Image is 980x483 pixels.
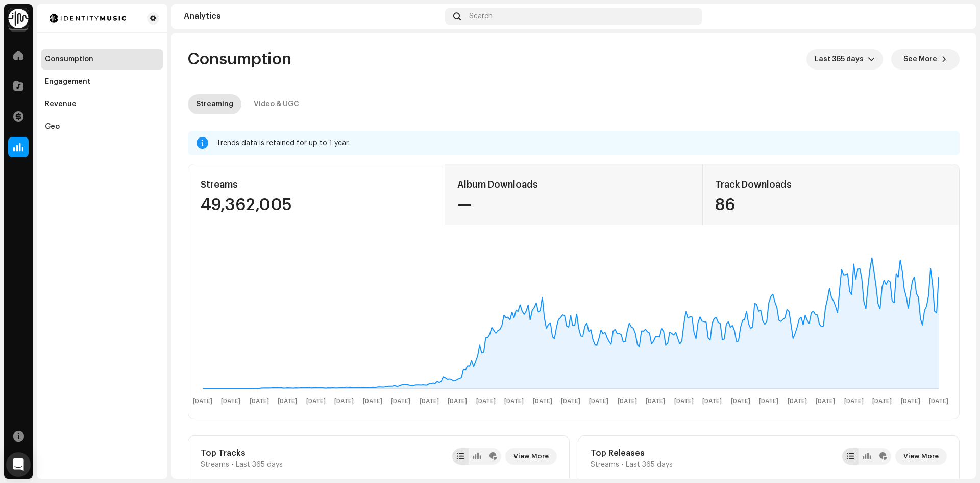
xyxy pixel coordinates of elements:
div: 86 [715,197,947,213]
span: Consumption [188,49,291,70]
span: View More [903,446,939,467]
text: [DATE] [533,398,552,405]
div: Consumption [45,55,93,63]
text: [DATE] [759,398,778,405]
div: Video & UGC [254,94,299,114]
text: [DATE] [702,398,722,405]
text: [DATE] [504,398,524,405]
text: [DATE] [250,398,269,405]
div: Open Intercom Messenger [6,452,31,477]
span: Last 365 days [626,461,673,469]
div: Trends data is retained for up to 1 year. [216,137,951,149]
re-m-nav-item: Geo [41,117,163,137]
button: View More [895,448,947,465]
text: [DATE] [363,398,382,405]
text: [DATE] [561,398,580,405]
span: Last 365 days [815,49,868,70]
div: Track Downloads [715,176,947,193]
text: [DATE] [844,398,864,405]
button: See More [891,49,960,70]
div: Analytics [184,12,441,20]
re-m-nav-item: Engagement [41,72,163,92]
span: • [231,461,234,469]
text: [DATE] [420,398,439,405]
div: 49,362,005 [201,197,432,213]
text: [DATE] [929,398,948,405]
div: Streaming [196,94,233,114]
re-m-nav-item: Revenue [41,94,163,114]
div: Top Releases [591,448,673,458]
text: [DATE] [306,398,326,405]
text: [DATE] [674,398,694,405]
span: Streams [201,461,229,469]
text: [DATE] [334,398,354,405]
text: [DATE] [788,398,807,405]
text: [DATE] [278,398,297,405]
span: Last 365 days [236,461,283,469]
div: Engagement [45,78,90,86]
button: View More [505,448,557,465]
re-m-nav-item: Consumption [41,49,163,70]
span: See More [903,49,937,70]
img: 185c913a-8839-411b-a7b9-bf647bcb215e [45,12,131,25]
img: f3529cf6-4306-4bde-a3d3-9184ef431f8a [947,8,964,25]
div: — [457,197,690,213]
span: Streams [591,461,619,469]
text: [DATE] [901,398,920,405]
text: [DATE] [193,398,212,405]
span: Search [469,12,493,20]
span: View More [513,446,549,467]
span: • [621,461,624,469]
div: Geo [45,123,60,131]
text: [DATE] [476,398,496,405]
text: [DATE] [731,398,750,405]
div: Streams [201,176,432,193]
text: [DATE] [448,398,467,405]
text: [DATE] [589,398,608,405]
div: Top Tracks [201,448,283,458]
text: [DATE] [391,398,410,405]
text: [DATE] [646,398,665,405]
text: [DATE] [221,398,240,405]
text: [DATE] [816,398,835,405]
text: [DATE] [618,398,637,405]
img: 0f74c21f-6d1c-4dbc-9196-dbddad53419e [8,8,29,29]
div: Revenue [45,100,77,108]
text: [DATE] [872,398,892,405]
div: Album Downloads [457,176,690,193]
div: dropdown trigger [868,49,875,70]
